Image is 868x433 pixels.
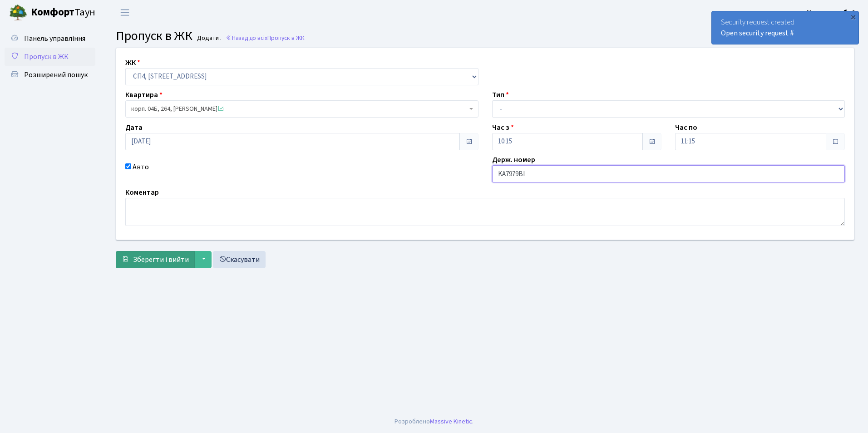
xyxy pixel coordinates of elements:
b: Комфорт [31,5,74,20]
span: Пропуск в ЖК [116,27,192,45]
input: АА1234АА [492,165,845,182]
a: Панель управління [5,30,95,48]
span: Зберегти і вийти [133,255,189,265]
span: Панель управління [24,34,85,44]
a: Консьєрж б. 4. [807,7,857,18]
span: корп. 04Б, 264, Артеменкова Олена Володимирівна <span class='la la-check-square text-success'></s... [131,104,467,113]
label: Час по [675,122,697,133]
span: Розширений пошук [24,70,88,80]
span: Пропуск в ЖК [267,34,305,42]
div: Розроблено . [395,417,473,427]
span: Пропуск в ЖК [24,52,69,62]
a: Назад до всіхПропуск в ЖК [226,34,305,42]
label: Дата [125,122,143,133]
b: Консьєрж б. 4. [807,8,857,18]
a: Open security request # [721,28,794,38]
button: Переключити навігацію [113,5,136,20]
label: Авто [133,162,149,172]
label: Час з [492,122,514,133]
div: Security request created [712,11,858,44]
label: Коментар [125,187,159,198]
a: Скасувати [213,251,266,268]
label: Тип [492,89,509,100]
label: ЖК [125,57,140,68]
label: Держ. номер [492,154,535,165]
small: Додати . [195,34,222,42]
div: × [848,12,858,21]
img: logo.png [9,4,27,22]
span: Таун [31,5,95,20]
a: Massive Kinetic [430,417,472,426]
span: корп. 04Б, 264, Артеменкова Олена Володимирівна <span class='la la-check-square text-success'></s... [125,100,478,118]
label: Квартира [125,89,163,100]
a: Розширений пошук [5,66,95,84]
a: Пропуск в ЖК [5,48,95,66]
button: Зберегти і вийти [116,251,195,268]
